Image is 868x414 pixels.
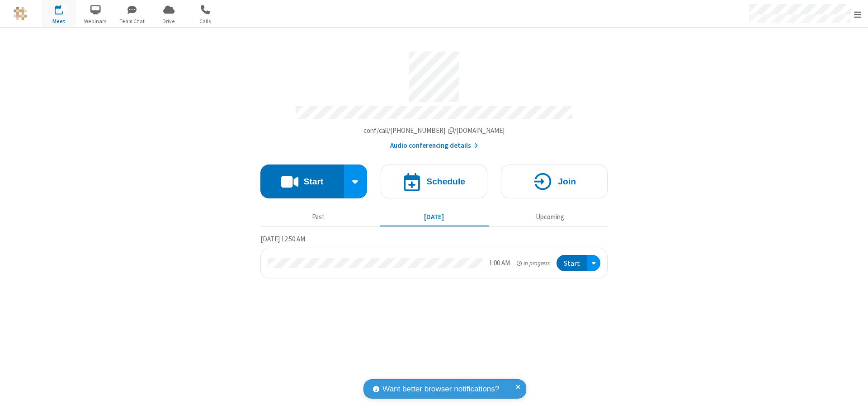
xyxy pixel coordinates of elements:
[303,177,323,186] h4: Start
[42,17,76,25] span: Meet
[363,126,505,136] button: Copy my meeting room linkCopy my meeting room link
[363,126,505,135] span: Copy my meeting room link
[587,255,600,272] div: Open menu
[189,17,222,25] span: Calls
[79,17,113,25] span: Webinars
[344,165,368,198] div: Start conference options
[14,7,27,20] img: QA Selenium DO NOT DELETE OR CHANGE
[380,208,489,226] button: [DATE]
[558,177,576,186] h4: Join
[495,208,604,226] button: Upcoming
[264,208,373,226] button: Past
[557,255,587,272] button: Start
[61,5,67,12] div: 1
[489,258,510,268] div: 1:00 AM
[501,165,608,198] button: Join
[382,383,499,395] span: Want better browser notifications?
[381,165,487,198] button: Schedule
[260,165,344,198] button: Start
[260,235,305,243] span: [DATE] 12:50 AM
[260,234,608,279] section: Today's Meetings
[390,141,478,151] button: Audio conferencing details
[260,45,608,151] section: Account details
[426,177,465,186] h4: Schedule
[115,17,149,25] span: Team Chat
[517,259,550,268] em: in progress
[152,17,186,25] span: Drive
